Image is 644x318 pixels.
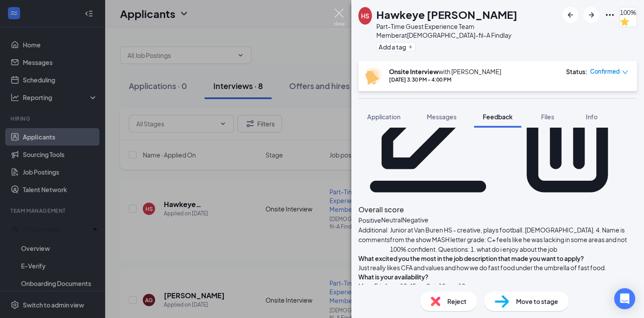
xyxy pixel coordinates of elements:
button: ArrowLeftNew [563,7,578,23]
span: Messages [427,113,456,121]
div: Neutral [381,215,402,225]
svg: Plus [408,44,413,50]
span: Additional comments [358,225,390,254]
button: PlusAdd a tag [376,42,415,51]
span: Application [367,113,400,121]
div: [DATE] 3:30 PM - 4:00 PM [389,76,501,83]
div: What is your availability? [358,272,428,281]
button: ArrowRight [584,7,599,23]
b: Onsite Interview [389,68,439,75]
h3: Overall score [358,204,637,215]
svg: Pencil [358,64,498,204]
div: Negative [402,215,428,225]
svg: ArrowRight [586,10,597,20]
span: Move to stage [516,297,558,306]
span: Just really likes CFA and values and how we do fast food under the umbrella of fast food. [358,264,606,272]
div: HS [361,11,369,20]
span: Files [541,113,554,121]
div: Positive [358,215,381,225]
span: down [622,69,628,75]
div: Open Intercom Messenger [614,288,635,309]
svg: ArrowLeftNew [565,10,576,20]
div: What excited you the most in the job description that made you want to apply? [358,254,584,263]
svg: Trash [498,64,637,204]
div: Part-Time Guest Experience Team Member at [DEMOGRAPHIC_DATA]-fil-A Findlay [376,22,558,39]
div: Status : [566,67,587,76]
span: Confirmed [590,67,620,76]
span: 100% [620,7,637,17]
span: Junior at Van Buren HS - creative, plays football. [DEMOGRAPHIC_DATA]. 4. Name is from the show M... [390,225,637,254]
span: Mon-Fri: 4pm-10:45pm Sat: 12pm-10pm [358,282,475,290]
span: Reject [447,297,467,306]
span: Feedback [483,113,513,121]
svg: Ellipses [605,10,615,20]
div: with [PERSON_NAME] [389,67,501,76]
h1: Hawkeye [PERSON_NAME] [376,7,517,22]
span: Info [586,113,598,121]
